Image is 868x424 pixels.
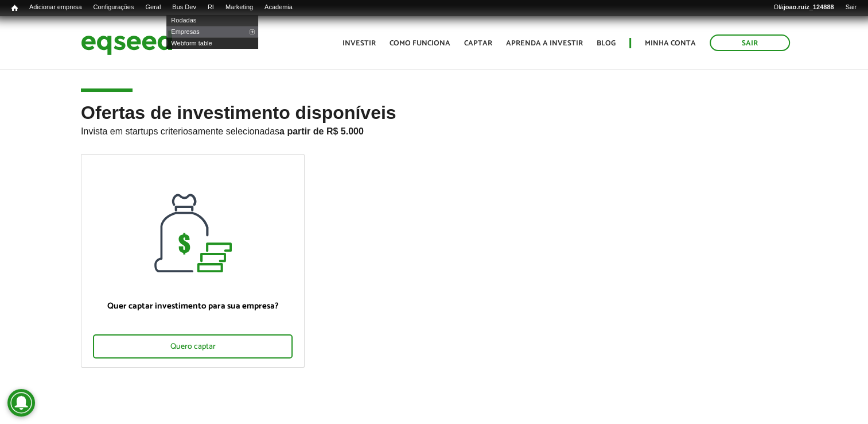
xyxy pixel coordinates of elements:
[93,301,293,311] p: Quer captar investimento para sua empresa?
[220,3,259,12] a: Marketing
[259,3,298,12] a: Academia
[166,3,202,12] a: Bus Dev
[839,3,862,12] a: Sair
[342,40,376,47] a: Investir
[464,40,492,47] a: Captar
[139,3,166,12] a: Geral
[166,14,258,26] a: Rodadas
[710,34,790,51] a: Sair
[81,123,787,137] p: Invista em startups criteriosamente selecionadas
[390,40,450,47] a: Como funciona
[81,103,787,154] h2: Ofertas de investimento disponíveis
[81,154,305,368] a: Quer captar investimento para sua empresa? Quero captar
[645,40,696,47] a: Minha conta
[93,334,293,359] div: Quero captar
[11,4,18,12] span: Início
[279,126,364,136] strong: a partir de R$ 5.000
[597,40,616,47] a: Blog
[768,3,839,12] a: Olájoao.ruiz_124888
[784,3,834,10] strong: joao.ruiz_124888
[202,3,220,12] a: RI
[88,3,140,12] a: Configurações
[6,3,24,14] a: Início
[506,40,583,47] a: Aprenda a investir
[24,3,88,12] a: Adicionar empresa
[81,28,173,58] img: EqSeed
